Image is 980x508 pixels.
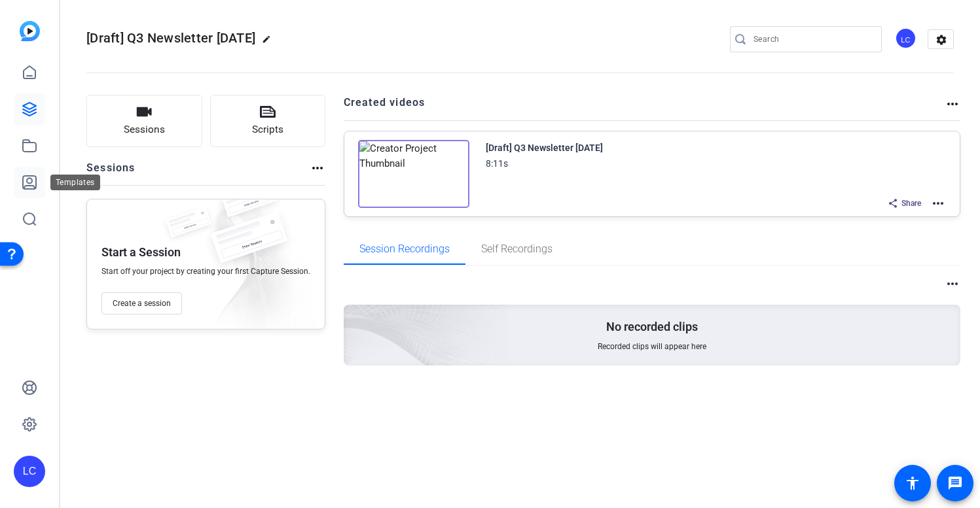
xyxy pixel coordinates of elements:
span: Create a session [113,298,171,309]
span: Self Recordings [481,244,553,254]
ngx-avatar: Letitia Cherry [895,27,918,50]
span: Session Recordings [359,244,450,254]
h2: Sessions [86,160,136,185]
button: Create a session [101,292,182,314]
mat-icon: more_horiz [930,195,946,211]
span: [Draft] Q3 Newsletter [DATE] [86,30,255,46]
p: Start a Session [101,245,181,260]
mat-icon: more_horiz [310,160,325,176]
span: Start off your project by creating your first Capture Session. [101,266,310,277]
span: Recorded clips will appear here [598,341,706,352]
div: LC [895,27,916,49]
img: embarkstudio-empty-session.png [191,195,318,335]
mat-icon: accessibility [905,475,920,491]
p: No recorded clips [606,319,698,335]
img: fake-session.png [159,207,218,246]
span: Sessions [124,122,165,137]
span: Scripts [252,122,283,137]
h2: Created videos [344,95,945,120]
div: 8:11s [486,156,508,171]
img: fake-session.png [200,212,298,277]
img: Creator Project Thumbnail [358,140,469,208]
input: Search [753,31,871,47]
button: Scripts [210,95,326,147]
mat-icon: more_horiz [945,96,960,112]
img: blue-gradient.svg [20,21,40,41]
div: [Draft] Q3 Newsletter [DATE] [486,140,603,156]
span: Share [901,198,921,209]
button: Sessions [86,95,202,147]
div: LC [14,456,45,487]
img: fake-session.png [213,180,285,228]
div: Templates [50,175,100,190]
mat-icon: message [947,475,963,491]
img: embarkstudio-empty-session.png [197,176,509,460]
mat-icon: edit [262,35,278,50]
mat-icon: settings [928,30,954,50]
mat-icon: more_horiz [945,276,960,292]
